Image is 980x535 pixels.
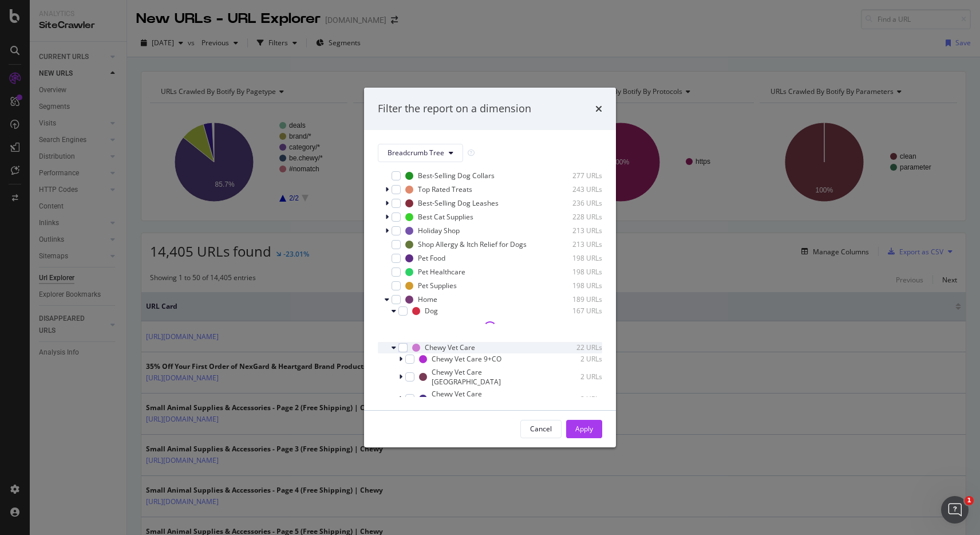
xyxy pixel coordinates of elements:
[546,281,602,290] div: 198 URLs
[378,101,531,116] div: Filter the report on a dimension
[418,294,437,304] div: Home
[546,306,602,316] div: 167 URLs
[546,253,602,263] div: 198 URLs
[418,226,460,235] div: Holiday Shop
[554,394,602,404] div: 2 URLs
[575,424,593,434] div: Apply
[554,372,602,381] div: 2 URLs
[566,420,602,438] button: Apply
[418,184,472,194] div: Top Rated Treats
[546,226,602,235] div: 213 URLs
[965,496,974,505] span: 1
[530,424,552,434] div: Cancel
[432,367,538,387] div: Chewy Vet Care [GEOGRAPHIC_DATA]
[364,88,616,447] div: modal
[418,281,457,290] div: Pet Supplies
[418,212,473,222] div: Best Cat Supplies
[388,148,444,158] span: Breadcrumb Tree
[425,306,438,316] div: Dog
[546,184,602,194] div: 243 URLs
[425,343,475,352] div: Chewy Vet Care
[546,343,602,352] div: 22 URLs
[941,496,969,524] iframe: Intercom live chat
[546,267,602,277] div: 198 URLs
[432,354,501,364] div: Chewy Vet Care 9+CO
[595,101,602,116] div: times
[432,389,538,408] div: Chewy Vet Care [GEOGRAPHIC_DATA]
[546,354,602,364] div: 2 URLs
[520,420,562,438] button: Cancel
[546,294,602,304] div: 189 URLs
[418,253,445,263] div: Pet Food
[546,198,602,208] div: 236 URLs
[378,144,463,162] button: Breadcrumb Tree
[418,239,527,249] div: Shop Allergy & Itch Relief for Dogs
[418,198,499,208] div: Best-Selling Dog Leashes
[546,239,602,249] div: 213 URLs
[418,267,465,277] div: Pet Healthcare
[418,171,495,180] div: Best-Selling Dog Collars
[546,171,602,180] div: 277 URLs
[546,212,602,222] div: 228 URLs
